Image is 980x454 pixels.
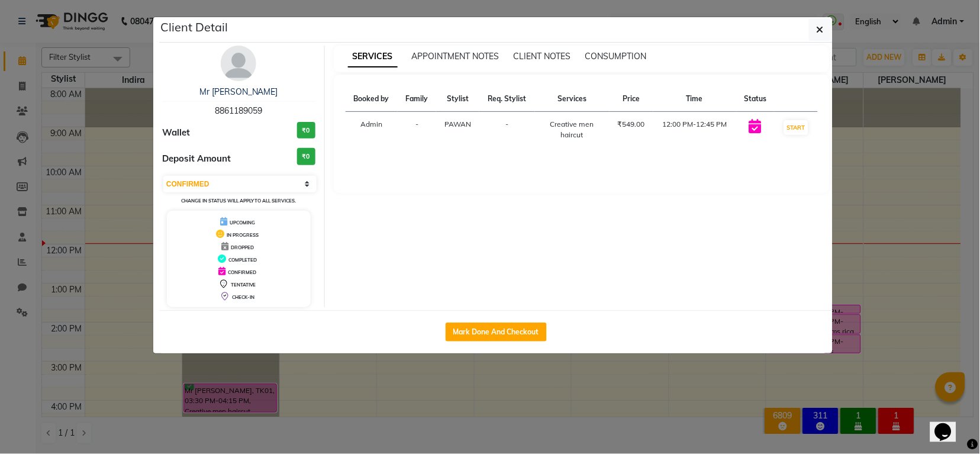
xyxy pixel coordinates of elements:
[215,105,262,116] span: 8861189059
[228,257,257,263] span: COMPLETED
[617,119,646,130] div: ₹549.00
[231,282,256,288] span: TENTATIVE
[542,119,602,140] div: Creative men haircut
[346,112,398,148] td: Admin
[346,86,398,112] th: Booked by
[653,112,736,148] td: 12:00 PM-12:45 PM
[736,86,775,112] th: Status
[398,86,436,112] th: Family
[297,148,315,165] h3: ₹0
[227,232,259,238] span: IN PROGRESS
[348,46,398,67] span: SERVICES
[221,46,256,81] img: avatar
[162,152,231,166] span: Deposit Amount
[436,86,479,112] th: Stylist
[535,86,610,112] th: Services
[398,112,436,148] td: -
[585,51,647,62] span: CONSUMPTION
[162,126,190,140] span: Wallet
[514,51,571,62] span: CLIENT NOTES
[479,86,535,112] th: Req. Stylist
[610,86,653,112] th: Price
[653,86,736,112] th: Time
[297,122,315,139] h3: ₹0
[231,244,254,250] span: DROPPED
[199,86,278,97] a: Mr [PERSON_NAME]
[446,323,547,342] button: Mark Done And Checkout
[784,120,808,135] button: START
[930,407,968,442] iframe: chat widget
[230,220,255,226] span: UPCOMING
[160,18,228,36] h5: Client Detail
[228,269,256,275] span: CONFIRMED
[444,120,471,128] span: PAWAN
[412,51,499,62] span: APPOINTMENT NOTES
[232,294,254,300] span: CHECK-IN
[181,198,296,204] small: Change in status will apply to all services.
[479,112,535,148] td: -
